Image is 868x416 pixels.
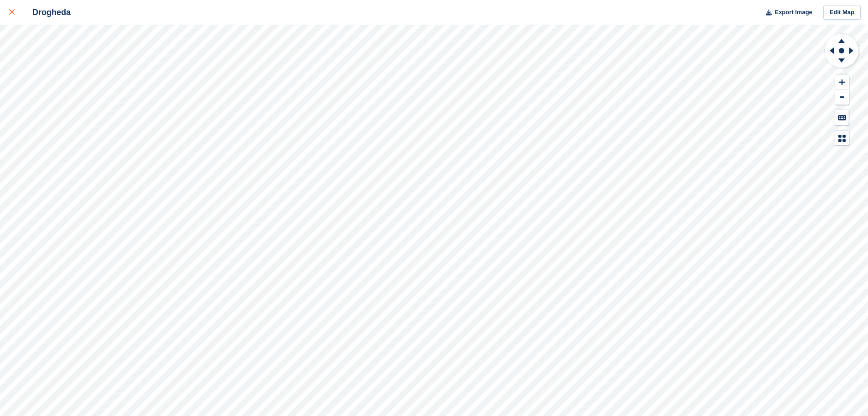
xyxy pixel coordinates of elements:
a: Edit Map [823,5,861,20]
button: Zoom Out [835,90,849,105]
button: Keyboard Shortcuts [835,110,849,125]
span: Export Image [774,8,812,17]
button: Map Legend [835,131,849,146]
button: Export Image [760,5,812,20]
div: Drogheda [24,7,71,18]
button: Zoom In [835,75,849,90]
